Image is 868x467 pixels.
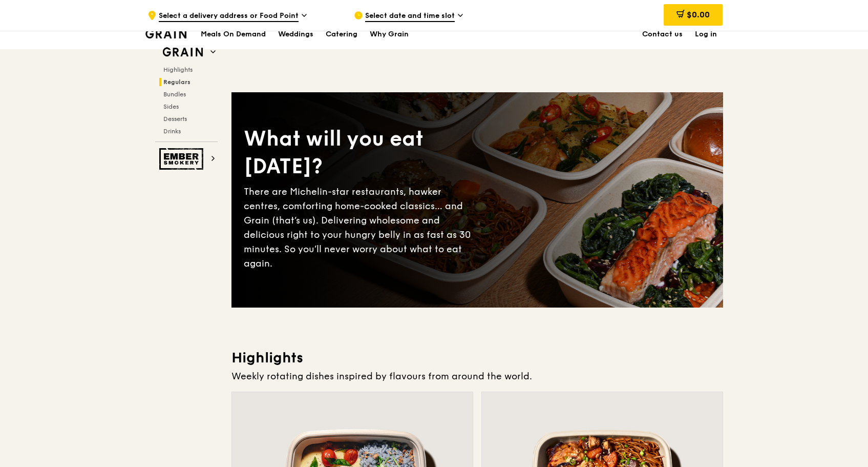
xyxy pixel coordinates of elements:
[163,128,181,135] span: Drinks
[689,19,723,50] a: Log in
[244,185,477,271] div: There are Michelin-star restaurants, hawker centres, comforting home-cooked classics… and Grain (...
[159,11,299,22] span: Select a delivery address or Food Point
[687,10,710,19] span: $0.00
[163,78,190,86] span: Regulars
[231,349,723,367] h3: Highlights
[163,91,186,98] span: Bundles
[365,11,455,22] span: Select date and time slot
[272,19,320,50] a: Weddings
[326,19,357,50] div: Catering
[278,19,313,50] div: Weddings
[231,369,723,383] div: Weekly rotating dishes inspired by flavours from around the world.
[636,19,689,50] a: Contact us
[201,29,266,39] h1: Meals On Demand
[159,43,206,62] img: Grain web logo
[364,19,415,50] a: Why Grain
[320,19,364,50] a: Catering
[163,115,187,123] span: Desserts
[163,103,179,110] span: Sides
[244,125,477,180] div: What will you eat [DATE]?
[163,66,193,73] span: Highlights
[370,19,409,50] div: Why Grain
[159,148,206,170] img: Ember Smokery web logo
